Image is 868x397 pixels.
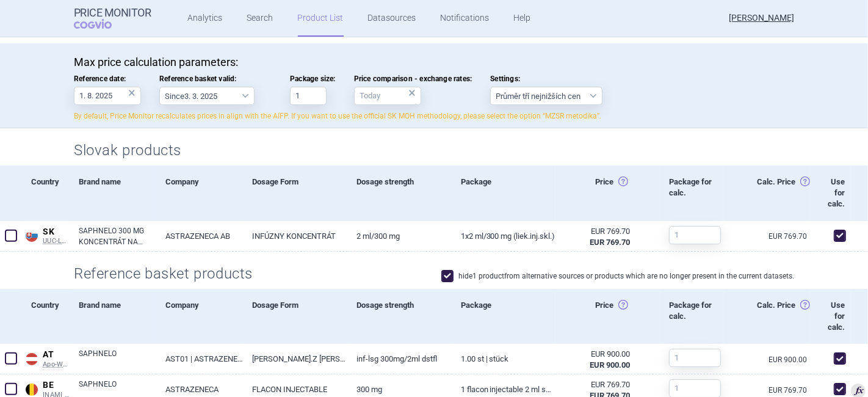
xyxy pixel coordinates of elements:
h2: Slovak products [74,140,794,161]
span: Settings: [490,75,602,83]
span: COGVIO [74,19,129,29]
div: Package for calc. [660,166,723,221]
div: Use for calc. [810,289,851,344]
span: Apo-Warenv.I [43,360,70,369]
div: Package [452,289,556,344]
div: Dosage Form [243,289,347,344]
span: Reference basket valid: [159,75,272,83]
div: Use for calc. [810,166,851,221]
div: × [128,86,136,100]
div: Country [22,166,70,221]
div: Package [452,166,556,221]
span: Package size: [290,75,336,83]
img: Austria [26,353,38,365]
input: 1 [669,226,721,244]
a: INF-LSG 300MG/2ML DSTFL [347,344,452,374]
span: UUC-LP B [43,237,70,246]
select: Settings: [490,87,602,105]
span: AT [43,349,70,360]
p: Max price calculation parameters: [74,56,794,69]
span: SK [43,227,70,238]
img: Slovakia [26,230,38,242]
a: ATATApo-Warenv.I [22,347,70,368]
div: Price [555,289,660,344]
input: Package size: [290,87,327,105]
h2: Reference basket products [74,264,262,284]
select: Reference basket valid: [159,87,255,105]
abbr: Ex-Factory bez DPH zo zdroja [565,226,630,248]
a: SAPHNELO 300 MG KONCENTRÁT NA INFÚZNY ROZTOK [79,225,156,247]
input: 1 [669,349,721,367]
a: SAPHNELO [79,348,156,370]
abbr: Ex-Factory bez DPH zo zdroja [565,349,630,371]
div: Company [156,289,243,344]
a: 2 ml/300 mg [347,221,452,251]
div: Company [156,166,243,221]
p: By default, Price Monitor recalculates prices in align with the AIFP. If you want to use the offi... [74,111,794,122]
div: Package for calc. [660,289,723,344]
div: Brand name [70,289,156,344]
a: [PERSON_NAME].Z [PERSON_NAME].EINER [243,344,347,374]
div: EUR 900.00 [565,349,630,360]
div: Price [555,166,660,221]
div: Dosage strength [347,166,452,221]
strong: EUR 769.70 [590,238,630,247]
span: Reference date: [74,75,141,83]
div: Calc. Price [723,166,810,221]
div: Calc. Price [723,289,810,344]
a: EUR 769.70 [769,233,811,240]
div: Dosage Form [243,166,347,221]
div: EUR 769.70 [565,379,630,390]
a: INFÚZNY KONCENTRÁT [243,221,347,251]
a: ASTRAZENECA AB [156,221,243,251]
span: Price comparison - exchange rates: [354,75,472,83]
a: 1x2 ml/300 mg (liek.inj.skl.) [452,221,556,251]
input: Reference date:× [74,87,141,105]
div: EUR 769.70 [565,226,630,237]
div: Country [22,289,70,344]
div: Brand name [70,166,156,221]
a: 1.00 ST | Stück [452,344,556,374]
img: Belgium [26,384,38,396]
span: BE [43,380,70,391]
label: hide 1 product from alternative sources or products which are no longer present in the current da... [441,270,794,282]
a: EUR 900.00 [769,356,811,363]
strong: EUR 900.00 [590,360,630,370]
a: Price MonitorCOGVIO [74,7,151,30]
a: SKSKUUC-LP B [22,224,70,246]
a: AST01 | ASTRAZENECA OESTERREICH [156,344,243,374]
div: Dosage strength [347,289,452,344]
a: EUR 769.70 [769,387,811,394]
div: × [408,86,416,100]
input: Price comparison - exchange rates:× [354,87,421,105]
strong: Price Monitor [74,7,151,19]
